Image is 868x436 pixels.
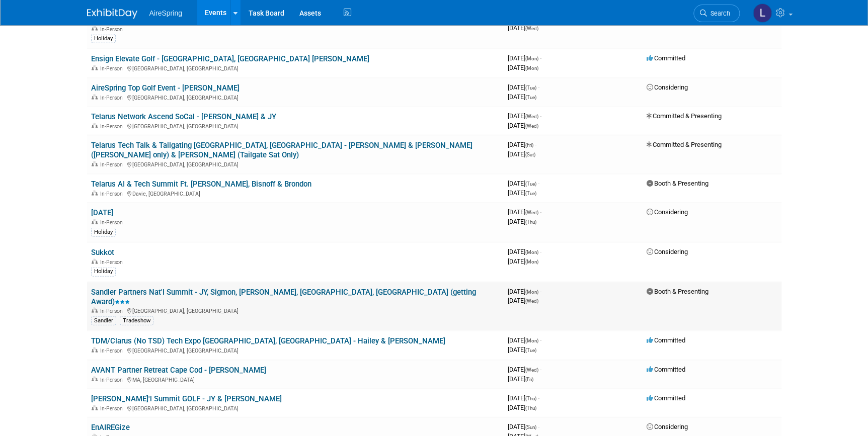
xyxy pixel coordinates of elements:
span: [DATE] [508,24,538,32]
div: [GEOGRAPHIC_DATA], [GEOGRAPHIC_DATA] [91,122,500,130]
span: Booth & Presenting [647,288,708,295]
span: (Sun) [525,424,536,430]
div: Holiday [91,267,116,276]
span: - [538,394,539,402]
img: In-Person Event [92,405,98,410]
img: Lisa Chow [753,4,772,23]
span: - [538,180,539,187]
span: (Thu) [525,396,536,401]
a: AireSpring Top Golf Event - [PERSON_NAME] [91,83,240,93]
span: Committed & Presenting [647,141,722,148]
span: - [538,423,539,430]
img: In-Person Event [92,26,98,31]
span: - [540,366,541,373]
a: EnAIREGize [91,423,130,432]
span: [DATE] [508,404,536,411]
span: In-Person [100,405,126,412]
span: - [540,288,541,295]
img: ExhibitDay [87,9,137,19]
span: In-Person [100,65,126,72]
span: [DATE] [508,64,538,71]
span: In-Person [100,191,126,197]
span: Considering [647,423,688,430]
span: (Tue) [525,347,536,353]
a: Search [693,5,740,22]
img: In-Person Event [92,377,98,382]
div: Holiday [91,228,116,237]
span: [DATE] [508,297,538,304]
span: In-Person [100,123,126,130]
span: Committed [647,394,685,402]
div: [GEOGRAPHIC_DATA], [GEOGRAPHIC_DATA] [91,64,500,72]
span: [DATE] [508,257,538,265]
span: - [538,83,539,91]
a: Telarus Network Ascend SoCal - [PERSON_NAME] & JY [91,112,276,121]
div: MA, [GEOGRAPHIC_DATA] [91,375,500,383]
span: [DATE] [508,83,539,91]
span: [DATE] [508,180,539,187]
span: (Mon) [525,338,538,343]
span: [DATE] [508,394,539,402]
span: - [540,112,541,120]
span: (Mon) [525,289,538,295]
img: In-Person Event [92,308,98,313]
img: In-Person Event [92,347,98,353]
span: Considering [647,83,688,91]
span: [DATE] [508,375,533,383]
div: [GEOGRAPHIC_DATA], [GEOGRAPHIC_DATA] [91,404,500,412]
span: - [540,208,541,216]
span: Committed [647,336,685,344]
img: In-Person Event [92,65,98,70]
span: - [540,336,541,344]
span: In-Person [100,26,126,33]
span: (Thu) [525,405,536,411]
span: [DATE] [508,112,541,120]
a: [PERSON_NAME]'l Summit GOLF - JY & [PERSON_NAME] [91,394,282,403]
span: Committed [647,54,685,62]
span: (Wed) [525,367,538,373]
span: (Tue) [525,181,536,187]
span: [DATE] [508,141,536,148]
div: [GEOGRAPHIC_DATA], [GEOGRAPHIC_DATA] [91,346,500,354]
span: In-Person [100,219,126,226]
span: Considering [647,248,688,255]
div: [GEOGRAPHIC_DATA], [GEOGRAPHIC_DATA] [91,93,500,101]
span: [DATE] [508,54,541,62]
a: Sandler Partners Nat'l Summit - JY, Sigmon, [PERSON_NAME], [GEOGRAPHIC_DATA], [GEOGRAPHIC_DATA] (... [91,288,476,306]
span: [DATE] [508,218,536,225]
div: Sandler [91,316,116,325]
span: (Wed) [525,114,538,119]
span: In-Person [100,95,126,101]
div: [GEOGRAPHIC_DATA], [GEOGRAPHIC_DATA] [91,306,500,314]
span: [DATE] [508,336,541,344]
span: [DATE] [508,248,541,255]
span: - [540,248,541,255]
img: In-Person Event [92,123,98,128]
span: In-Person [100,377,126,383]
span: (Mon) [525,56,538,61]
span: (Mon) [525,249,538,255]
img: In-Person Event [92,259,98,264]
a: TDM/Clarus (No TSD) Tech Expo [GEOGRAPHIC_DATA], [GEOGRAPHIC_DATA] - Hailey & [PERSON_NAME] [91,336,445,345]
span: (Thu) [525,219,536,225]
span: AireSpring [149,9,182,17]
span: [DATE] [508,346,536,354]
span: [DATE] [508,150,535,158]
span: (Mon) [525,65,538,71]
span: Booth & Presenting [647,180,708,187]
a: Telarus Tech Talk & Tailgating [GEOGRAPHIC_DATA], [GEOGRAPHIC_DATA] - [PERSON_NAME] & [PERSON_NAM... [91,141,472,159]
div: Tradeshow [120,316,153,325]
img: In-Person Event [92,219,98,224]
span: Committed [647,366,685,373]
span: In-Person [100,161,126,168]
img: In-Person Event [92,161,98,166]
span: (Mon) [525,259,538,265]
span: [DATE] [508,366,541,373]
a: Telarus AI & Tech Summit Ft. [PERSON_NAME], Bisnoff & Brondon [91,180,311,189]
span: (Fri) [525,377,533,382]
span: - [535,141,536,148]
a: [DATE] [91,208,113,217]
span: - [540,54,541,62]
span: (Wed) [525,123,538,129]
span: (Wed) [525,210,538,215]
